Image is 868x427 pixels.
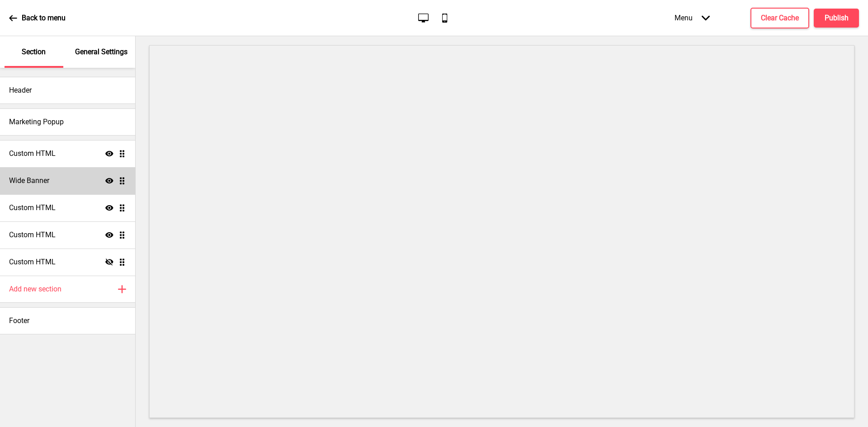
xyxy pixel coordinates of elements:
div: Menu [665,5,719,31]
h4: Custom HTML [9,203,56,213]
h4: Wide Banner [9,176,49,186]
h4: Marketing Popup [9,117,64,127]
button: Clear Cache [750,8,809,28]
h4: Publish [825,13,849,23]
h4: Custom HTML [9,257,56,267]
p: General Settings [75,47,127,57]
h4: Footer [9,316,29,326]
h4: Custom HTML [9,149,56,159]
p: Back to menu [22,13,66,23]
h4: Custom HTML [9,230,56,240]
p: Section [22,47,46,57]
button: Publish [814,9,859,28]
h4: Add new section [9,284,61,294]
h4: Clear Cache [761,13,799,23]
h4: Header [9,85,32,95]
a: Back to menu [9,6,66,30]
